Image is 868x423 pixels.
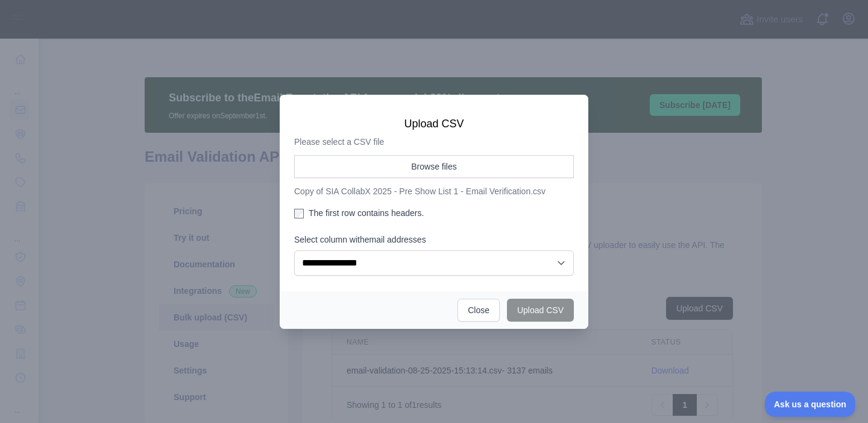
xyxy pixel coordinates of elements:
h3: Upload CSV [294,116,574,131]
label: The first row contains headers. [294,207,574,219]
iframe: Toggle Customer Support [765,392,856,417]
button: Browse files [294,155,574,178]
input: The first row contains headers. [294,209,304,218]
p: Please select a CSV file [294,136,574,148]
label: Select column with email addresses [294,234,574,246]
p: Copy of SIA CollabX 2025 - Pre Show List 1 - Email Verification.csv [294,185,574,197]
button: Close [458,299,500,322]
button: Upload CSV [507,299,574,322]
